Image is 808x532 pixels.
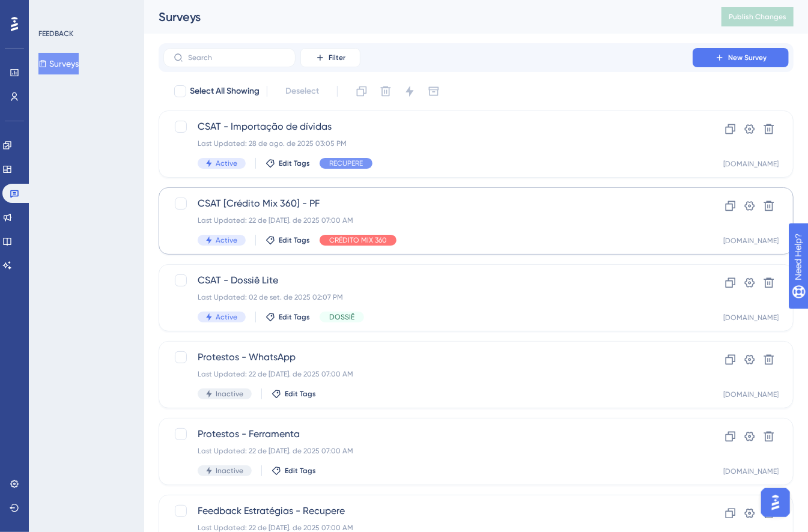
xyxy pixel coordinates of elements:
button: Deselect [275,80,330,102]
span: Edit Tags [285,466,316,476]
button: Edit Tags [266,159,310,168]
div: Last Updated: 22 de [DATE]. de 2025 07:00 AM [198,216,658,225]
span: Edit Tags [279,235,310,245]
div: [DOMAIN_NAME] [723,467,779,476]
button: Filter [300,48,360,67]
div: Surveys [159,8,691,25]
div: [DOMAIN_NAME] [723,159,779,169]
span: Active [216,312,237,322]
iframe: UserGuiding AI Assistant Launcher [758,485,794,521]
div: Last Updated: 28 de ago. de 2025 03:05 PM [198,139,658,148]
span: Active [216,159,237,168]
span: Edit Tags [285,389,316,399]
button: Edit Tags [272,389,316,399]
span: Protestos - WhatsApp [198,350,658,364]
span: Inactive [216,389,243,399]
button: New Survey [693,48,789,67]
span: DOSSIÊ [329,312,354,322]
span: Publish Changes [729,12,786,22]
span: Edit Tags [279,312,310,322]
div: Last Updated: 22 de [DATE]. de 2025 07:00 AM [198,369,658,379]
div: Last Updated: 02 de set. de 2025 02:07 PM [198,292,658,302]
span: Inactive [216,466,243,476]
span: New Survey [728,53,767,62]
div: FEEDBACK [38,29,73,38]
span: Protestos - Ferramenta [198,427,658,441]
button: Surveys [38,53,79,74]
span: Deselect [285,84,319,98]
span: CSAT - Importação de dívidas [198,119,658,134]
span: Need Help? [28,3,75,17]
span: Filter [329,53,345,62]
span: Feedback Estratégias - Recupere [198,504,658,518]
span: RECUPERE [329,159,363,168]
button: Edit Tags [272,466,316,476]
div: Last Updated: 22 de [DATE]. de 2025 07:00 AM [198,446,658,456]
span: CSAT - Dossiê Lite [198,273,658,288]
div: [DOMAIN_NAME] [723,313,779,322]
button: Edit Tags [266,235,310,245]
div: [DOMAIN_NAME] [723,236,779,246]
input: Search [188,53,285,62]
button: Edit Tags [266,312,310,322]
span: Select All Showing [190,84,260,98]
span: Active [216,235,237,245]
div: [DOMAIN_NAME] [723,390,779,399]
span: CRÉDITO MIX 360 [329,235,387,245]
button: Publish Changes [721,7,794,26]
span: CSAT [Crédito Mix 360] - PF [198,196,658,211]
span: Edit Tags [279,159,310,168]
